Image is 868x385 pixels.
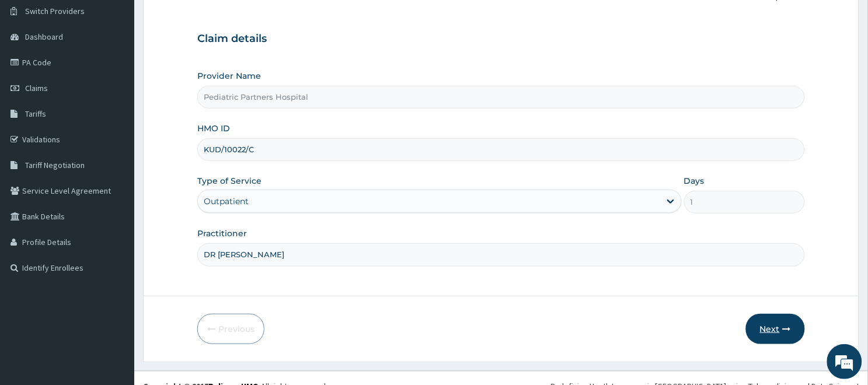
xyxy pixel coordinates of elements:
div: Chat with us now [61,65,196,80]
img: d_794563401_company_1708531726252_794563401 [22,58,47,87]
span: Tariff Negotiation [25,160,85,170]
span: Dashboard [25,32,63,42]
span: Switch Providers [25,6,85,16]
label: HMO ID [197,123,230,134]
span: We're online! [68,117,161,235]
span: Claims [25,83,48,93]
span: Tariffs [25,108,46,119]
label: Type of Service [197,175,262,187]
input: Enter HMO ID [197,138,805,161]
div: Outpatient [204,195,249,207]
input: Enter Name [197,243,805,266]
h3: Claim details [197,33,805,45]
button: Next [746,314,805,344]
button: Previous [197,314,264,344]
label: Practitioner [197,228,247,239]
textarea: Type your message and hit 'Enter' [6,259,222,300]
label: Provider Name [197,70,261,82]
div: Minimize live chat window [191,6,219,34]
label: Days [684,175,705,187]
